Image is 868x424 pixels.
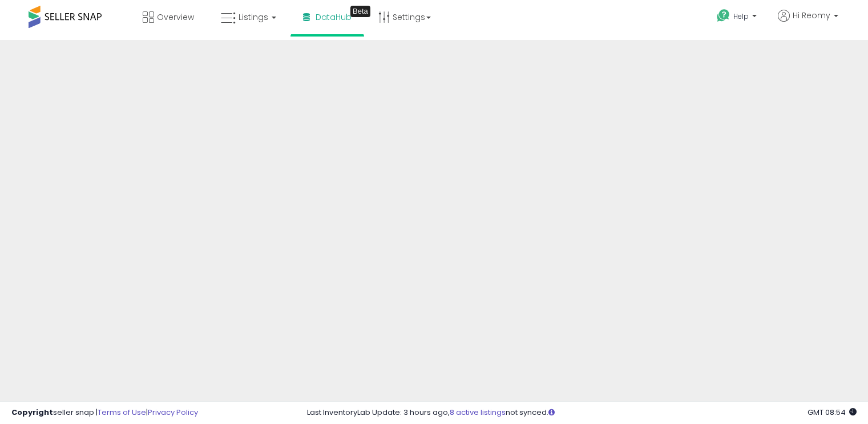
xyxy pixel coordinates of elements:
[148,407,198,418] a: Privacy Policy
[548,409,555,416] i: Click here to read more about un-synced listings.
[11,407,198,418] div: seller snap | |
[733,11,749,21] span: Help
[239,11,268,23] span: Listings
[793,10,830,21] span: Hi Reomy
[808,407,857,418] span: 2025-08-18 08:54 GMT
[11,407,53,418] strong: Copyright
[157,11,194,23] span: Overview
[778,10,838,35] a: Hi Reomy
[316,11,352,23] span: DataHub
[716,9,730,23] i: Get Help
[307,407,857,418] div: Last InventoryLab Update: 3 hours ago, not synced.
[450,407,506,418] a: 8 active listings
[98,407,146,418] a: Terms of Use
[350,6,370,17] div: Tooltip anchor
